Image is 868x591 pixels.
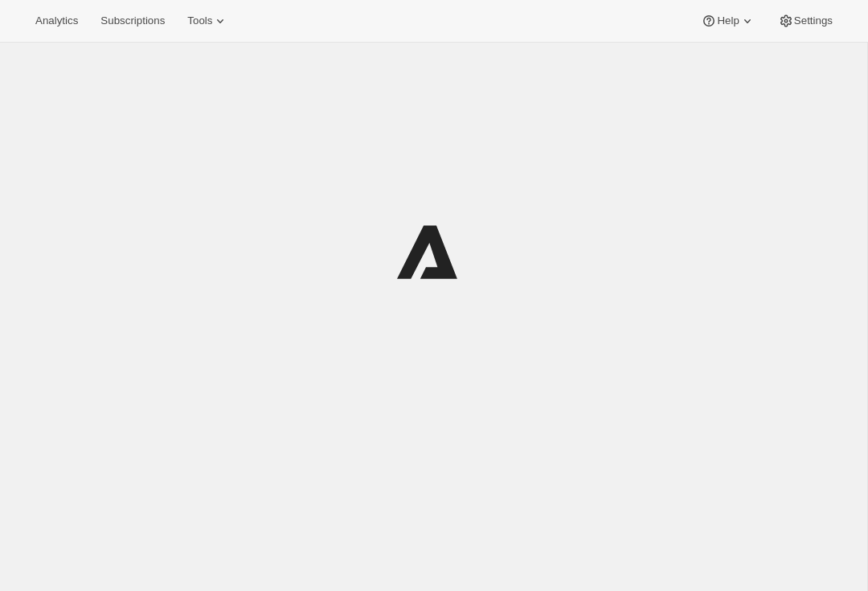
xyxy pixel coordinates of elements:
span: Analytics [35,14,78,27]
span: Tools [187,14,212,27]
button: Settings [768,10,842,32]
span: Settings [794,14,833,27]
button: Help [691,10,764,32]
span: Help [717,14,739,27]
button: Subscriptions [91,10,174,32]
button: Tools [178,10,238,32]
button: Analytics [26,10,88,32]
span: Subscriptions [100,14,165,27]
